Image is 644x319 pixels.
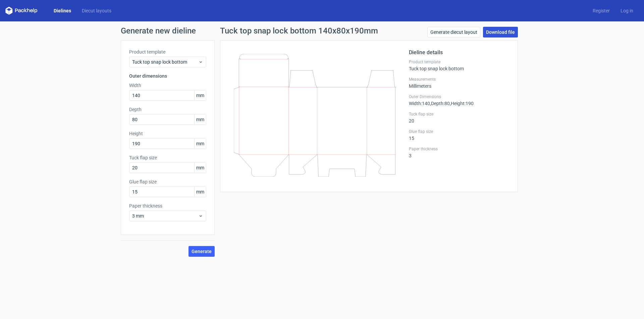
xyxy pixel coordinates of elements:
span: mm [194,139,206,149]
label: Height [129,130,206,137]
button: Generate [189,246,215,257]
label: Tuck flap size [409,111,509,117]
label: Outer Dimensions [409,94,509,99]
div: 15 [409,129,509,141]
span: , Height : 190 [450,101,474,106]
label: Tuck flap size [129,154,206,161]
label: Product template [409,59,509,65]
span: Tuck top snap lock bottom [132,59,198,65]
span: Generate [192,249,212,254]
a: Diecut layouts [76,7,117,14]
h2: Dieline details [409,49,509,57]
div: Millimeters [409,77,509,89]
div: Tuck top snap lock bottom [409,59,509,71]
span: Width : 140 [409,101,430,106]
span: , Depth : 80 [430,101,450,106]
div: 3 [409,146,509,158]
h1: Tuck top snap lock bottom 140x80x190mm [220,27,378,35]
a: Generate diecut layout [427,27,480,37]
label: Product template [129,49,206,55]
span: mm [194,187,206,197]
label: Width [129,82,206,89]
a: Download file [483,27,518,37]
span: mm [194,90,206,100]
h3: Outer dimensions [129,73,206,79]
div: 20 [409,111,509,124]
label: Paper thickness [129,203,206,209]
label: Measurements [409,77,509,82]
label: Glue flap size [409,129,509,134]
span: 3 mm [132,213,198,219]
span: mm [194,163,206,173]
a: Log in [615,7,639,14]
h1: Generate new dieline [121,27,523,35]
label: Glue flap size [129,178,206,185]
a: Dielines [48,7,76,14]
span: mm [194,114,206,125]
label: Paper thickness [409,146,509,152]
label: Depth [129,106,206,113]
a: Register [587,7,615,14]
